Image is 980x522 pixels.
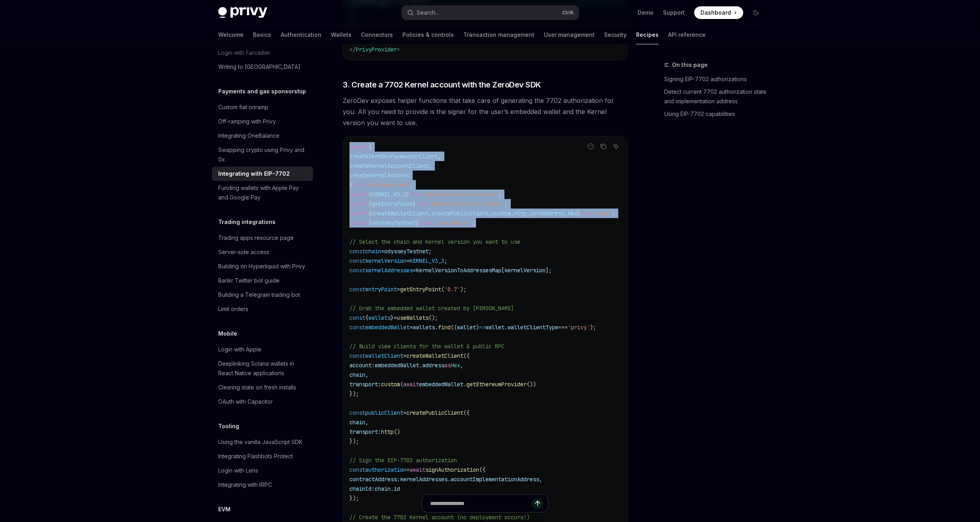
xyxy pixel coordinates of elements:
a: Integrating Flashbots Protect [212,449,313,463]
span: http [381,428,394,435]
h5: Trading integrations [218,217,276,227]
span: KERNEL_V3_3 [410,257,444,264]
span: KERNEL_V3_3 [372,191,406,198]
span: => [479,324,485,331]
span: } [413,200,416,207]
span: from [410,191,422,198]
a: OAuth with Capacitor [212,395,313,409]
a: User management [544,25,595,44]
span: const [349,352,365,359]
span: createPublicClient [406,409,463,416]
button: Copy the contents from the code block [598,141,608,152]
a: Server-side access [212,245,313,259]
span: , [365,419,368,426]
a: Funding wallets with Apple Pay and Google Pay [212,181,313,205]
span: const [349,409,365,416]
span: find [438,324,451,331]
span: 'privy' [568,324,590,331]
span: , [460,362,463,369]
span: const [349,466,365,473]
a: Building a Telegram trading bot [212,288,313,302]
span: ({ [463,409,470,416]
span: wallet [485,324,504,331]
span: const [349,324,365,331]
a: Bankr Twitter bot guide [212,273,313,288]
span: ( [441,286,444,293]
span: ; [504,200,508,207]
a: Using the vanilla JavaScript SDK [212,435,313,449]
a: Integrating with tRPC [212,478,313,492]
span: Hex [451,362,460,369]
span: = [397,286,400,293]
span: '@zerodev/sdk/constants' [429,200,504,207]
a: Dashboard [694,6,743,19]
a: Recipes [636,25,659,44]
a: Custom fiat onramp [212,100,313,114]
span: import [349,191,368,198]
span: ; [429,248,432,255]
span: import [349,219,368,226]
span: ; [473,219,476,226]
span: embeddedWallet [419,381,463,388]
span: { [368,219,372,226]
span: KernelVersionToAddressesMap [416,267,501,274]
span: ({ [463,352,470,359]
span: 'viem/chains' [432,219,473,226]
span: await [403,381,419,388]
span: PrivyProvider [356,46,397,53]
span: odysseyTestnet [384,248,429,255]
img: dark logo [218,7,267,18]
span: import [349,143,368,150]
a: Clearing state on fresh installs [212,380,313,395]
a: Trading apps resource page [212,231,313,245]
span: embeddedWallet [365,324,410,331]
span: // Select the chain and Kernel version you want to use [349,238,520,245]
div: Off-ramping with Privy [218,117,276,126]
span: ; [410,181,413,188]
span: On this page [672,60,708,70]
span: ( [400,381,403,388]
span: // Build viem clients for the wallet & public RPC [349,343,504,350]
span: , [489,210,492,217]
span: } [349,181,353,188]
span: } [391,314,394,321]
span: from [580,210,593,217]
span: , [565,210,568,217]
span: from [419,219,432,226]
a: Detect current 7702 authorization state and implementation address [664,85,769,108]
span: . [435,324,438,331]
span: wallet [457,324,476,331]
span: . [448,476,451,483]
span: } [406,191,410,198]
div: Limit orders [218,304,248,314]
span: walletClient [365,352,403,359]
span: ZeroDev exposes helper functions that take care of generating the 7702 authorization for you. All... [343,95,628,128]
span: } [577,210,580,217]
span: import [349,210,368,217]
span: Dashboard [701,9,731,17]
span: custom [492,210,511,217]
span: ; [498,191,501,198]
div: Custom fiat onramp [218,103,268,112]
a: Signing EIP-7702 authorizations [664,73,769,85]
h5: Mobile [218,329,237,338]
span: { [368,200,372,207]
a: Authentication [281,25,321,44]
span: signAuthorization [425,466,479,473]
span: = [381,248,384,255]
button: Open search [402,6,579,20]
a: Integrating OneBalance [212,129,313,143]
span: 3. Create a 7702 Kernel account with the ZeroDev SDK [343,79,541,90]
div: Bankr Twitter bot guide [218,276,279,285]
span: const [349,267,365,274]
span: walletClientType [508,324,558,331]
span: odysseyTestnet [372,219,416,226]
div: Server-side access [218,247,269,257]
span: (( [451,324,457,331]
a: Connectors [361,25,393,44]
div: Clearing state on fresh installs [218,383,296,392]
span: createZeroDevPaymasterClient [349,153,438,160]
span: ); [590,324,596,331]
span: = [403,352,406,359]
span: createWalletClient [372,210,429,217]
